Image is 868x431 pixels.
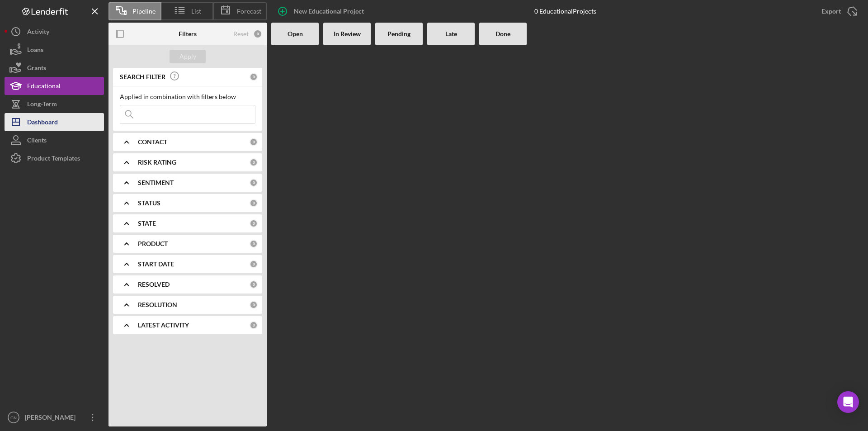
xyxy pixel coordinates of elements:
b: STATUS [138,199,160,207]
div: 0 [250,280,258,289]
b: Late [445,30,457,38]
div: Long-Term [27,95,57,115]
b: In Review [334,30,361,38]
text: CN [10,415,17,420]
button: CN[PERSON_NAME] [5,408,104,426]
div: 0 [250,219,258,227]
button: Dashboard [5,113,104,131]
div: Apply [179,50,196,63]
button: Educational [5,77,104,95]
button: Clients [5,131,104,149]
b: Done [495,30,510,38]
span: List [191,8,201,15]
div: 0 [250,158,258,166]
div: New Educational Project [294,2,364,20]
div: 0 [250,179,258,187]
b: LATEST ACTIVITY [138,322,189,329]
b: START DATE [138,260,174,268]
span: Pipeline [132,8,156,15]
b: Pending [387,30,410,38]
button: Grants [5,59,104,77]
div: Reset [233,30,249,38]
div: Dashboard [27,113,58,133]
b: SENTIMENT [138,179,174,186]
div: Export [821,2,841,20]
div: 0 [250,321,258,329]
b: STATE [138,220,156,227]
b: RESOLUTION [138,301,177,308]
b: CONTACT [138,138,167,146]
div: Product Templates [27,149,80,170]
div: Open Intercom Messenger [837,391,859,413]
span: Forecast [237,8,261,15]
div: 0 [250,73,258,81]
b: SEARCH FILTER [120,73,165,81]
div: Activity [27,23,49,43]
button: New Educational Project [271,2,373,20]
div: 0 [250,138,258,146]
b: RISK RATING [138,159,176,166]
button: Product Templates [5,149,104,167]
div: 0 [250,301,258,309]
div: 0 [250,199,258,207]
button: Long-Term [5,95,104,113]
button: Export [812,2,863,20]
div: [PERSON_NAME] [23,408,81,429]
b: Open [288,30,303,38]
div: Clients [27,131,47,152]
div: 0 [250,240,258,248]
div: Educational [27,77,61,97]
b: RESOLVED [138,281,170,288]
div: 0 Educational Projects [534,8,596,15]
div: 0 [253,29,262,38]
div: Applied in combination with filters below [120,93,255,100]
div: Loans [27,41,43,61]
div: Grants [27,59,46,79]
button: Apply [170,50,206,63]
b: PRODUCT [138,240,168,247]
button: Activity [5,23,104,41]
div: 0 [250,260,258,268]
b: Filters [179,30,197,38]
button: Loans [5,41,104,59]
